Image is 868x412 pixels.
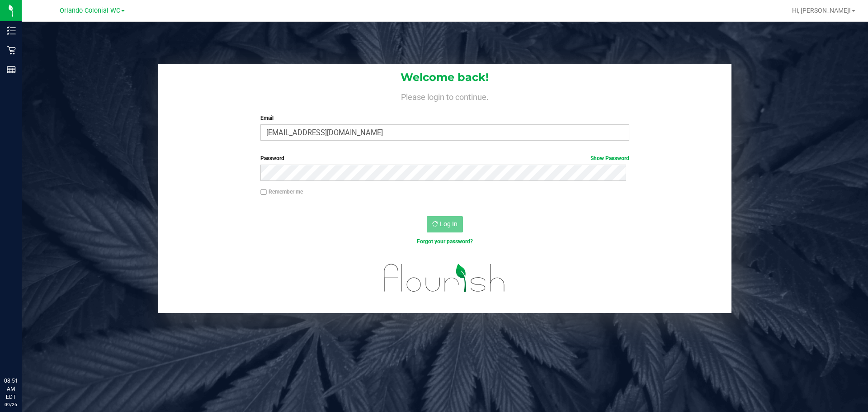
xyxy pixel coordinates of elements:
[260,189,267,195] input: Remember me
[590,155,629,161] a: Show Password
[260,188,303,196] label: Remember me
[60,7,120,14] span: Orlando Colonial WC
[7,46,16,55] inline-svg: Retail
[417,238,473,245] a: Forgot your password?
[158,71,731,83] h1: Welcome back!
[440,220,458,227] span: Log In
[260,155,284,161] span: Password
[260,114,629,122] label: Email
[427,216,463,232] button: Log In
[7,26,16,35] inline-svg: Inventory
[7,65,16,74] inline-svg: Reports
[4,377,18,401] p: 08:51 AM EDT
[373,255,516,301] img: flourish_logo.svg
[158,90,731,101] h4: Please login to continue.
[4,401,18,408] p: 09/26
[792,7,851,14] span: Hi, [PERSON_NAME]!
